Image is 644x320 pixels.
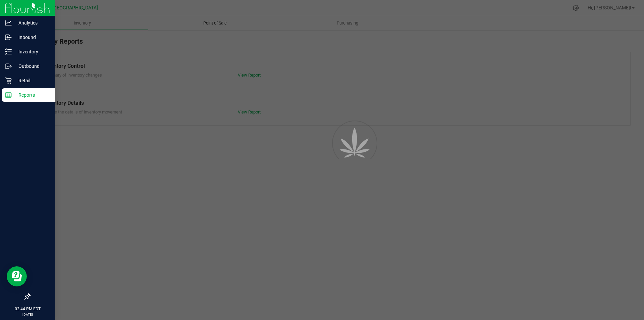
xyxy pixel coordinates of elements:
[12,91,52,99] p: Reports
[5,19,12,26] inline-svg: Analytics
[3,306,52,312] p: 02:44 PM EDT
[5,48,12,55] inline-svg: Inventory
[12,77,52,85] p: Retail
[5,63,12,70] inline-svg: Outbound
[7,266,27,286] iframe: Resource center
[12,48,52,56] p: Inventory
[12,19,52,27] p: Analytics
[12,33,52,41] p: Inbound
[12,62,52,70] p: Outbound
[5,92,12,98] inline-svg: Reports
[3,312,52,317] p: [DATE]
[5,77,12,84] inline-svg: Retail
[5,34,12,41] inline-svg: Inbound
